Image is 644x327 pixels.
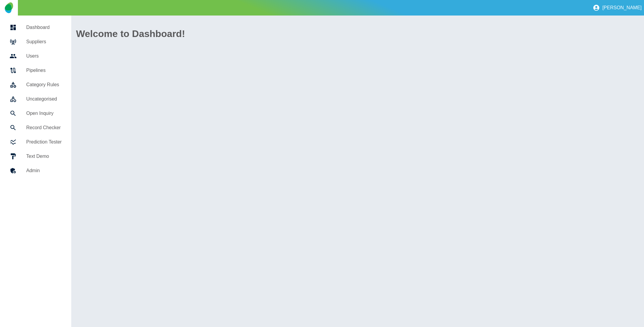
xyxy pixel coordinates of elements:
[26,153,62,160] h5: Text Demo
[5,35,66,49] a: Suppliers
[5,121,66,135] a: Record Checker
[26,24,62,31] h5: Dashboard
[5,20,66,35] a: Dashboard
[5,106,66,121] a: Open Inquiry
[26,138,62,146] h5: Prediction Tester
[602,5,642,10] p: [PERSON_NAME]
[76,27,639,41] h1: Welcome to Dashboard!
[26,67,62,74] h5: Pipelines
[26,81,62,88] h5: Category Rules
[5,49,66,63] a: Users
[5,163,66,178] a: Admin
[26,38,62,45] h5: Suppliers
[26,110,62,117] h5: Open Inquiry
[26,124,62,131] h5: Record Checker
[5,92,66,106] a: Uncategorised
[5,63,66,78] a: Pipelines
[26,167,62,174] h5: Admin
[5,78,66,92] a: Category Rules
[5,2,13,13] img: Logo
[26,95,62,103] h5: Uncategorised
[590,2,644,14] button: [PERSON_NAME]
[5,149,66,163] a: Text Demo
[5,135,66,149] a: Prediction Tester
[26,53,62,60] h5: Users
